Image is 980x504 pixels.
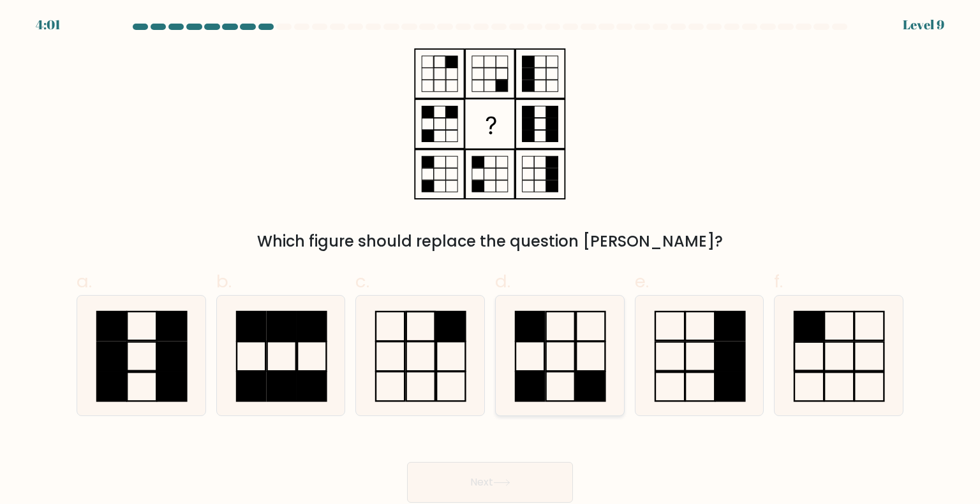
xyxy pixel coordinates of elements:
div: 4:01 [36,15,61,34]
div: Which figure should replace the question [PERSON_NAME]? [84,230,896,253]
span: d. [495,269,510,294]
div: Level 9 [903,15,944,34]
span: e. [635,269,649,294]
span: c. [355,269,369,294]
span: f. [774,269,783,294]
span: b. [216,269,232,294]
span: a. [77,269,92,294]
button: Next [407,462,573,503]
